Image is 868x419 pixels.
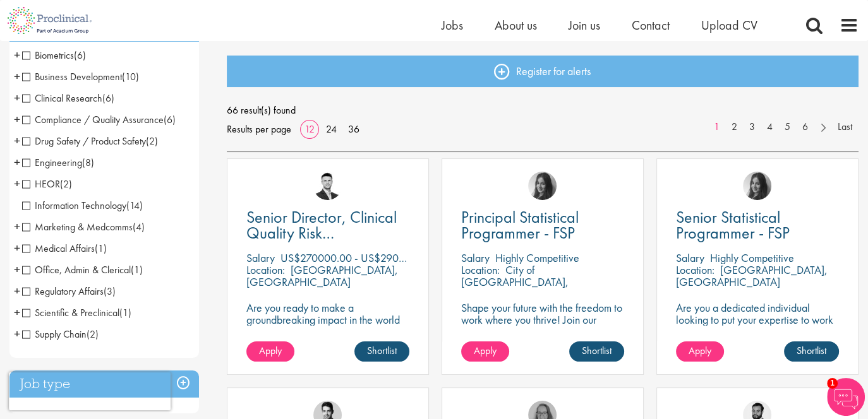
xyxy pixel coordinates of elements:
[22,70,139,83] span: Business Development
[461,341,509,362] a: Apply
[22,156,94,169] span: Engineering
[259,344,282,357] span: Apply
[14,88,20,107] span: +
[22,306,119,319] span: Scientific & Preclinical
[227,120,291,139] span: Results per page
[14,217,20,236] span: +
[22,91,114,105] span: Clinical Research
[246,341,294,362] a: Apply
[689,344,711,357] span: Apply
[22,134,146,148] span: Drug Safety / Product Safety
[701,17,757,33] a: Upload CV
[676,302,839,338] p: Are you a dedicated individual looking to put your expertise to work fully flexibly in a remote p...
[122,70,139,83] span: (10)
[126,199,143,212] span: (14)
[676,251,704,265] span: Salary
[22,156,82,169] span: Engineering
[14,260,20,279] span: +
[313,172,342,200] img: Joshua Godden
[14,110,20,129] span: +
[14,174,20,193] span: +
[246,302,409,362] p: Are you ready to make a groundbreaking impact in the world of biotechnology? Join a growing compa...
[22,285,104,298] span: Regulatory Affairs
[676,263,828,289] p: [GEOGRAPHIC_DATA], [GEOGRAPHIC_DATA]
[14,153,20,172] span: +
[322,122,341,136] a: 24
[22,199,143,212] span: Information Technology
[74,49,86,62] span: (6)
[708,120,726,134] a: 1
[676,263,714,277] span: Location:
[246,263,285,277] span: Location:
[676,206,790,244] span: Senior Statistical Programmer - FSP
[22,328,87,341] span: Supply Chain
[14,45,20,64] span: +
[146,134,158,148] span: (2)
[831,120,859,134] a: Last
[632,17,670,33] a: Contact
[9,370,199,398] h3: Job type
[22,285,116,298] span: Regulatory Affairs
[22,177,72,191] span: HEOR
[22,242,107,255] span: Medical Affairs
[354,341,409,362] a: Shortlist
[246,209,409,241] a: Senior Director, Clinical Quality Risk Management
[82,156,94,169] span: (8)
[22,177,60,191] span: HEOR
[827,378,865,416] img: Chatbot
[9,372,171,410] iframe: reCAPTCHA
[474,344,497,357] span: Apply
[131,263,143,276] span: (1)
[164,113,176,126] span: (6)
[569,17,600,33] a: Join us
[14,281,20,300] span: +
[778,120,797,134] a: 5
[14,239,20,257] span: +
[22,49,74,62] span: Biometrics
[102,91,114,105] span: (6)
[442,17,463,33] span: Jobs
[246,251,275,265] span: Salary
[246,206,397,259] span: Senior Director, Clinical Quality Risk Management
[87,328,99,341] span: (2)
[22,199,126,212] span: Information Technology
[784,341,839,362] a: Shortlist
[743,172,771,200] a: Heidi Hennigan
[119,306,131,319] span: (1)
[22,134,158,148] span: Drug Safety / Product Safety
[22,263,143,276] span: Office, Admin & Clerical
[300,122,319,136] a: 12
[495,17,537,33] a: About us
[796,120,814,134] a: 6
[14,67,20,86] span: +
[528,172,557,200] img: Heidi Hennigan
[227,101,859,120] span: 66 result(s) found
[22,263,131,276] span: Office, Admin & Clerical
[495,251,579,265] p: Highly Competitive
[22,328,99,341] span: Supply Chain
[676,341,724,362] a: Apply
[246,263,398,289] p: [GEOGRAPHIC_DATA], [GEOGRAPHIC_DATA]
[676,209,839,241] a: Senior Statistical Programmer - FSP
[461,251,490,265] span: Salary
[569,341,624,362] a: Shortlist
[22,70,122,83] span: Business Development
[22,113,176,126] span: Compliance / Quality Assurance
[344,122,364,136] a: 36
[60,177,72,191] span: (2)
[14,303,20,322] span: +
[725,120,744,134] a: 2
[22,242,95,255] span: Medical Affairs
[22,306,131,319] span: Scientific & Preclinical
[14,324,20,343] span: +
[104,285,116,298] span: (3)
[461,302,624,350] p: Shape your future with the freedom to work where you thrive! Join our pharmaceutical client with ...
[14,131,20,150] span: +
